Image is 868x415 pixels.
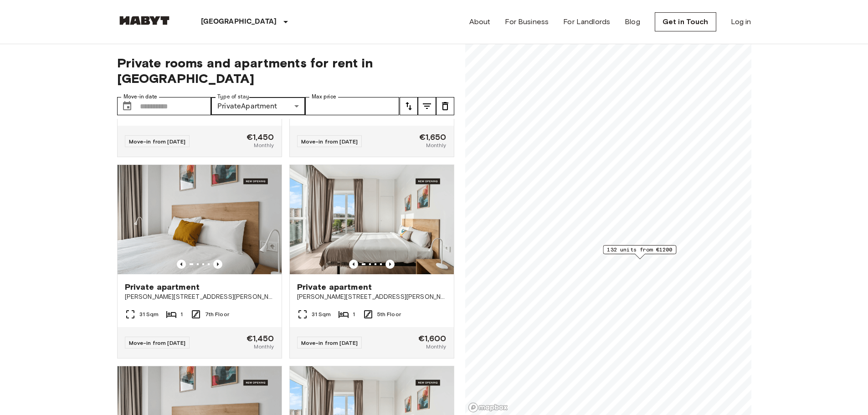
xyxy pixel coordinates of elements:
label: Type of stay [217,93,249,101]
button: Previous image [385,260,395,269]
span: 1 [353,310,355,318]
span: Move-in from [DATE] [129,339,186,346]
img: Marketing picture of unit ES-15-102-505-001 [290,165,454,274]
a: Log in [731,16,751,27]
span: 31 Sqm [139,310,159,318]
button: tune [400,97,418,115]
button: Previous image [349,260,358,269]
label: Move-in date [123,93,157,101]
span: Move-in from [DATE] [301,339,358,346]
span: €1,450 [247,334,274,343]
a: For Business [505,16,549,27]
span: Monthly [254,141,274,149]
button: Previous image [213,260,222,269]
span: Private rooms and apartments for rent in [GEOGRAPHIC_DATA] [117,55,454,86]
span: Private apartment [125,282,200,292]
label: Max price [312,93,336,101]
span: Monthly [426,141,446,149]
button: Previous image [177,260,186,269]
span: €1,600 [418,334,447,343]
span: [PERSON_NAME][STREET_ADDRESS][PERSON_NAME][PERSON_NAME] [125,292,274,302]
img: Marketing picture of unit ES-15-102-721-001 [118,165,282,274]
a: Get in Touch [655,12,716,31]
span: 1 [180,310,183,318]
span: Monthly [426,343,446,351]
span: Monthly [254,343,274,351]
span: 31 Sqm [312,310,331,318]
span: €1,450 [247,133,274,141]
span: Move-in from [DATE] [129,138,186,145]
span: 132 units from €1200 [607,246,672,254]
p: [GEOGRAPHIC_DATA] [201,16,277,27]
a: For Landlords [563,16,610,27]
button: tune [436,97,454,115]
a: Mapbox logo [468,402,508,413]
div: Map marker [603,245,676,259]
img: Habyt [117,16,172,25]
a: Marketing picture of unit ES-15-102-721-001Previous imagePrevious imagePrivate apartment[PERSON_N... [117,164,282,359]
span: Move-in from [DATE] [301,138,358,145]
span: Private apartment [297,282,372,292]
a: About [469,16,491,27]
span: [PERSON_NAME][STREET_ADDRESS][PERSON_NAME][PERSON_NAME] [297,292,447,302]
a: Blog [625,16,640,27]
span: 5th Floor [377,310,401,318]
button: tune [418,97,436,115]
div: PrivateApartment [211,97,305,115]
a: Marketing picture of unit ES-15-102-505-001Previous imagePrevious imagePrivate apartment[PERSON_N... [289,164,454,359]
button: Choose date [118,97,136,115]
span: €1,650 [419,133,447,141]
span: 7th Floor [205,310,229,318]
